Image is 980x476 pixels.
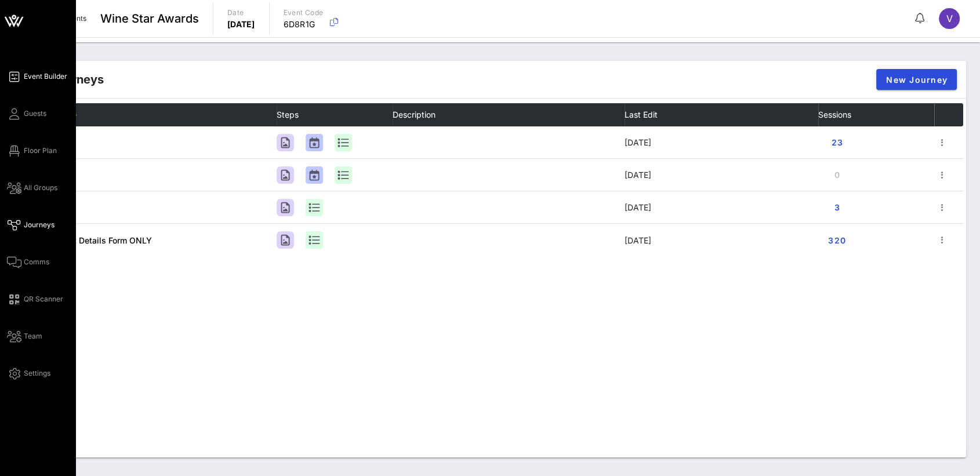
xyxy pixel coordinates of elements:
a: Settings [7,366,50,380]
span: Wine Star Awards [100,10,199,27]
p: [DATE] [227,19,255,30]
th: Last Edit: Not sorted. Activate to sort ascending. [625,103,818,126]
span: [DATE] [625,202,651,212]
a: Comms [7,255,49,269]
span: Steps [277,110,299,119]
span: Description [393,110,435,119]
span: [DATE] [625,137,651,147]
span: QR Scanner [24,294,63,304]
span: V [946,13,953,24]
span: Team [24,331,42,341]
span: Comms [24,257,49,267]
span: 320 [827,235,846,245]
p: Event Code [284,7,324,19]
span: [DATE] [625,235,651,245]
th: Steps [277,103,393,126]
div: V [939,8,960,29]
button: 23 [818,132,855,153]
span: [DATE] [625,170,651,180]
span: Journeys [24,220,55,230]
span: New Journey [885,75,948,85]
button: 3 [818,197,855,218]
span: Floor Plan [24,146,57,156]
a: Journeys [7,218,55,232]
span: Event Builder [24,71,67,82]
button: New Journey [876,69,957,90]
p: Date [227,7,255,19]
a: All Groups [7,181,57,195]
a: Event Builder [7,70,67,83]
span: Settings [24,368,50,379]
a: Team [7,329,42,343]
div: Journeys [51,71,104,88]
button: 320 [818,230,855,250]
a: QR Scanner [7,292,63,306]
span: 3 [827,202,846,212]
span: All Groups [24,183,57,193]
th: Description: Not sorted. Activate to sort ascending. [393,103,625,126]
span: Sessions [818,110,851,119]
th: Sessions: Not sorted. Activate to sort ascending. [818,103,934,126]
span: Last Edit [625,110,658,119]
th: Name: Not sorted. Activate to sort ascending. [45,103,277,126]
span: Guests [24,108,46,119]
a: Guest Details Form ONLY [54,235,152,245]
span: 23 [827,137,846,147]
a: Floor Plan [7,144,57,158]
p: 6D8R1G [284,19,324,30]
a: Guests [7,107,46,121]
